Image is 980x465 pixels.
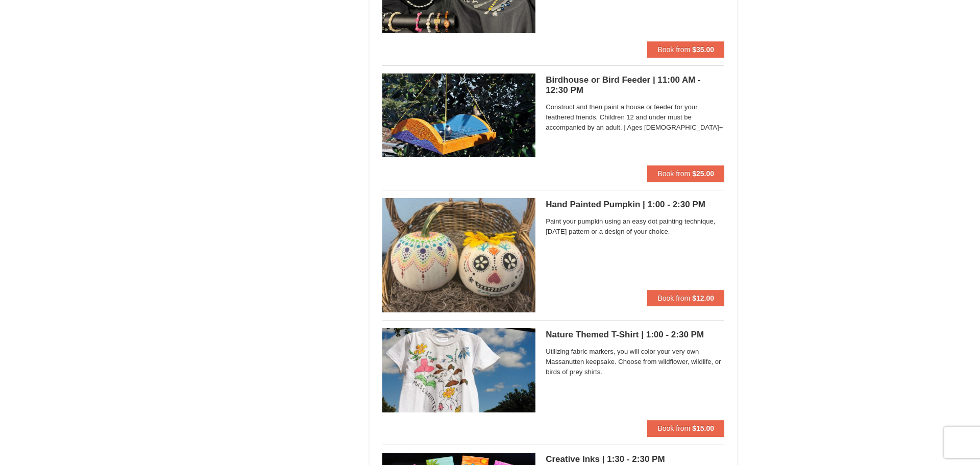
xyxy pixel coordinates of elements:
[546,347,724,377] span: Utilizing fabric markers, you will color your very own Massanutten keepsake. Choose from wildflow...
[382,198,535,313] img: 6619869-1242-ef77bdb2.jpg
[546,330,724,340] h5: Nature Themed T-Shirt | 1:00 - 2:30 PM
[546,200,724,210] h5: Hand Painted Pumpkin | 1:00 - 2:30 PM
[546,216,724,237] span: Paint your pumpkin using an easy dot painting technique, [DATE] pattern or a design of your choice.
[647,420,724,436] button: Book from $15.00
[382,74,535,157] img: 6619869-1281-d400a0ab.jpg
[657,294,690,302] span: Book from
[647,41,724,58] button: Book from $35.00
[546,454,724,464] h5: Creative Inks | 1:30 - 2:30 PM
[647,165,724,182] button: Book from $25.00
[382,328,535,412] img: 6619869-1323-86a08966.jpg
[546,75,724,95] h5: Birdhouse or Bird Feeder | 11:00 AM - 12:30 PM
[657,424,690,432] span: Book from
[692,294,714,302] strong: $12.00
[657,169,690,178] span: Book from
[657,45,690,54] span: Book from
[692,45,714,54] strong: $35.00
[692,169,714,178] strong: $25.00
[546,102,724,133] span: Construct and then paint a house or feeder for your feathered friends. Children 12 and under must...
[692,424,714,432] strong: $15.00
[647,290,724,306] button: Book from $12.00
